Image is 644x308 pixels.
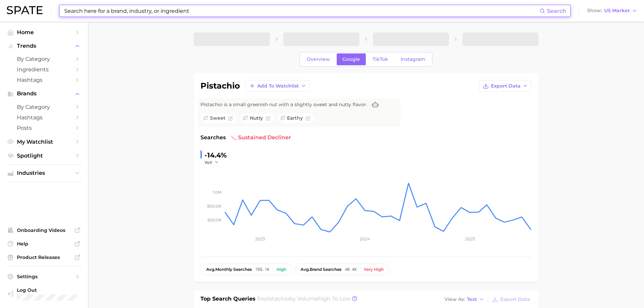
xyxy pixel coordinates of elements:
[17,287,89,293] span: Log Out
[213,190,221,195] tspan: 1.0m
[17,139,71,145] span: My Watchlist
[5,285,82,303] a: Log out. Currently logged in with e-mail jordan.williams@benjerry.com.
[200,82,240,90] h1: pistachio
[200,295,256,304] h1: Top Search Queries
[301,267,341,272] span: brand searches
[301,53,336,65] a: Overview
[17,56,71,62] span: by Category
[287,115,303,122] span: earthy
[210,115,225,122] span: sweet
[205,160,212,165] span: YoY
[342,56,360,62] span: Google
[587,9,602,13] span: Show
[277,267,286,272] div: High
[205,160,219,165] button: YoY
[5,137,82,147] a: My Watchlist
[7,6,43,14] img: SPATE
[479,80,532,92] button: Export Data
[17,29,71,35] span: Home
[395,53,431,65] a: Instagram
[17,43,71,49] span: Trends
[255,267,269,272] span: 785.1k
[200,264,292,275] button: avg.monthly searches785.1kHigh
[257,295,351,304] h2: for by Volume
[5,225,82,235] a: Onboarding Videos
[17,77,71,83] span: Hashtags
[467,298,477,301] span: Text
[307,56,330,62] span: Overview
[443,295,486,304] button: View AsText
[255,236,265,241] tspan: 2023
[5,27,82,38] a: Home
[500,297,530,302] span: Export Data
[5,150,82,161] a: Spotlight
[345,267,357,272] span: 40.4k
[318,295,351,302] span: high to low
[445,298,465,301] span: View As
[367,53,394,65] a: TikTok
[5,89,82,99] button: Brands
[200,134,226,142] span: Searches
[207,204,222,209] tspan: 800.0k
[266,116,270,121] button: Flag as miscategorized or irrelevant
[5,252,82,262] a: Product Releases
[401,56,425,62] span: Instagram
[301,267,310,272] abbr: average
[245,80,310,92] button: Add to Watchlist
[17,254,71,260] span: Product Releases
[17,170,71,176] span: Industries
[17,125,71,131] span: Posts
[231,134,291,142] span: sustained decliner
[264,295,289,302] span: pistachio
[17,66,71,73] span: Ingredients
[17,104,71,110] span: by Category
[465,236,475,241] tspan: 2025
[5,239,82,249] a: Help
[205,150,227,161] div: -14.4%
[5,75,82,85] a: Hashtags
[364,267,384,272] div: Very high
[17,227,71,233] span: Onboarding Videos
[17,241,71,247] span: Help
[206,267,215,272] abbr: average
[491,83,521,89] span: Export Data
[490,295,531,304] button: Export Data
[17,274,71,280] span: Settings
[5,271,82,282] a: Settings
[337,53,366,65] a: Google
[228,116,233,121] button: Flag as miscategorized or irrelevant
[306,116,310,121] button: Flag as miscategorized or irrelevant
[257,83,299,89] span: Add to Watchlist
[295,264,389,275] button: avg.brand searches40.4kVery high
[586,6,639,15] button: ShowUS Market
[604,9,630,13] span: US Market
[5,102,82,112] a: by Category
[64,5,540,17] input: Search here for a brand, industry, or ingredient
[5,64,82,75] a: Ingredients
[231,135,237,140] img: sustained decliner
[17,152,71,159] span: Spotlight
[5,168,82,178] button: Industries
[200,101,367,108] span: Pistachio is a small greenish nut with a slightly sweet and nutty flavor.
[5,123,82,133] a: Posts
[17,91,71,97] span: Brands
[5,54,82,64] a: by Category
[547,8,566,14] span: Search
[17,114,71,121] span: Hashtags
[250,115,263,122] span: nutty
[208,217,222,222] tspan: 600.0k
[5,112,82,123] a: Hashtags
[373,56,388,62] span: TikTok
[5,41,82,51] button: Trends
[360,236,370,241] tspan: 2024
[206,267,252,272] span: monthly searches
